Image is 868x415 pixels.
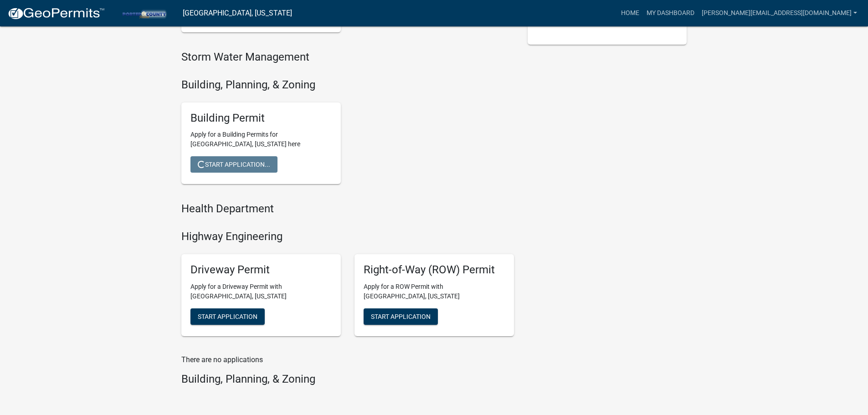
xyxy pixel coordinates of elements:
[198,313,257,320] span: Start Application
[190,112,332,125] h5: Building Permit
[643,5,698,22] a: My Dashboard
[181,373,514,386] h4: Building, Planning, & Zoning
[190,263,332,277] h5: Driveway Permit
[198,161,270,168] span: Start Application...
[617,5,643,22] a: Home
[364,263,505,277] h5: Right-of-Way (ROW) Permit
[698,5,861,22] a: [PERSON_NAME][EMAIL_ADDRESS][DOMAIN_NAME]
[190,282,332,301] p: Apply for a Driveway Permit with [GEOGRAPHIC_DATA], [US_STATE]
[371,313,431,320] span: Start Application
[364,308,438,325] button: Start Application
[181,51,514,64] h4: Storm Water Management
[190,130,332,149] p: Apply for a Building Permits for [GEOGRAPHIC_DATA], [US_STATE] here
[181,230,514,243] h4: Highway Engineering
[112,7,175,19] img: Porter County, Indiana
[181,78,514,92] h4: Building, Planning, & Zoning
[190,156,277,173] button: Start Application...
[181,354,514,365] p: There are no applications
[181,202,514,215] h4: Health Department
[190,308,265,325] button: Start Application
[183,5,292,21] a: [GEOGRAPHIC_DATA], [US_STATE]
[364,282,505,301] p: Apply for a ROW Permit with [GEOGRAPHIC_DATA], [US_STATE]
